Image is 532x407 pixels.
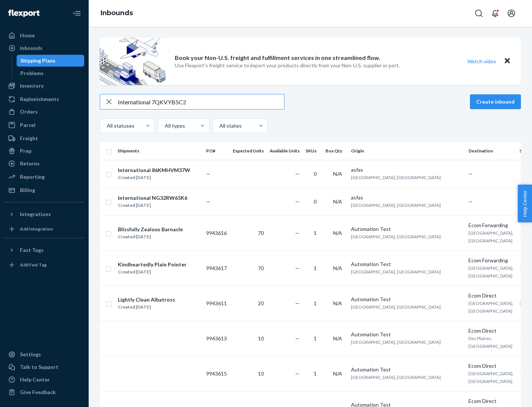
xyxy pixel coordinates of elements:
[351,166,463,174] div: asfas
[203,250,230,286] td: 9943617
[468,371,514,384] span: [GEOGRAPHIC_DATA], [GEOGRAPHIC_DATA]
[20,246,44,254] div: Fast Tags
[118,194,187,202] div: International NG32RW65K6
[203,356,230,391] td: 9943615
[295,171,300,177] span: —
[4,30,84,41] a: Home
[333,230,342,236] span: N/A
[258,265,264,271] span: 70
[20,57,55,64] div: Shipping Plans
[118,296,175,303] div: Lightly Clean Albatross
[314,230,317,236] span: 1
[468,300,514,314] span: [GEOGRAPHIC_DATA], [GEOGRAPHIC_DATA]
[351,304,441,310] span: [GEOGRAPHIC_DATA], [GEOGRAPHIC_DATA]
[295,335,300,342] span: —
[468,336,512,349] span: Des Plaines, [GEOGRAPHIC_DATA]
[8,10,40,17] img: Flexport logo
[20,363,58,371] div: Talk to Support
[164,122,165,129] input: All types
[468,257,514,264] div: Ecom Forwarding
[4,93,84,105] a: Replenishments
[314,265,317,271] span: 1
[203,286,230,321] td: 9943611
[118,261,187,268] div: Kindheartedly Plain Pointer
[351,366,463,373] div: Automation Test
[20,147,31,155] div: Prep
[20,44,42,52] div: Inbounds
[118,94,284,109] input: Search inbounds by name, destination, msku...
[295,230,300,236] span: —
[219,122,219,129] input: All states
[314,370,317,377] span: 1
[333,265,342,271] span: N/A
[333,370,342,377] span: N/A
[20,135,38,142] div: Freight
[465,142,516,160] th: Destination
[20,160,40,167] div: Returns
[17,55,85,67] a: Shipping Plans
[20,32,35,39] div: Home
[518,185,532,222] button: Help Center
[488,6,502,21] button: Open notifications
[230,142,267,160] th: Expected Units
[295,370,300,377] span: —
[351,331,463,338] div: Automation Test
[351,194,463,201] div: asfas
[20,95,59,103] div: Replenishments
[468,362,514,370] div: Ecom Direct
[333,300,342,306] span: N/A
[20,388,56,396] div: Give Feedback
[4,374,84,386] a: Help Center
[20,70,44,77] div: Problems
[351,269,441,275] span: [GEOGRAPHIC_DATA], [GEOGRAPHIC_DATA]
[20,82,44,90] div: Inventory
[4,42,84,54] a: Inbounds
[100,9,133,17] a: Inbounds
[95,3,139,24] ol: breadcrumbs
[20,108,38,115] div: Orders
[4,119,84,131] a: Parcel
[471,6,486,21] button: Open Search Box
[4,80,84,92] a: Inventory
[4,244,84,256] button: Fast Tags
[203,321,230,356] td: 9943613
[351,175,441,180] span: [GEOGRAPHIC_DATA], [GEOGRAPHIC_DATA]
[4,386,84,398] button: Give Feedback
[4,158,84,169] a: Returns
[463,56,501,67] button: Watch video
[468,292,514,299] div: Ecom Direct
[106,122,107,129] input: All statuses
[333,198,342,205] span: N/A
[4,132,84,144] a: Freight
[118,303,175,311] div: Created [DATE]
[203,142,230,160] th: PO#
[118,166,190,174] div: International 86KMHVM37W
[348,142,465,160] th: Origin
[4,259,84,271] a: Add Fast Tag
[504,6,519,21] button: Open account menu
[118,226,183,233] div: Blissfully Zealous Barnacle
[314,300,317,306] span: 1
[468,265,514,279] span: [GEOGRAPHIC_DATA], [GEOGRAPHIC_DATA]
[295,300,300,306] span: —
[468,198,473,205] span: —
[468,171,473,177] span: —
[175,62,400,69] p: Use Flexport’s freight service to import your products directly from your Non-U.S. supplier or port.
[206,171,211,177] span: —
[4,223,84,235] a: Add Integration
[351,339,441,345] span: [GEOGRAPHIC_DATA], [GEOGRAPHIC_DATA]
[295,265,300,271] span: —
[351,260,463,268] div: Automation Test
[118,268,187,276] div: Created [DATE]
[20,351,41,358] div: Settings
[314,171,317,177] span: 0
[115,142,203,160] th: Shipments
[314,335,317,342] span: 1
[258,370,264,377] span: 10
[20,226,53,232] div: Add Integration
[468,230,514,243] span: [GEOGRAPHIC_DATA], [GEOGRAPHIC_DATA]
[69,6,84,21] button: Close Navigation
[4,349,84,360] a: Settings
[351,225,463,233] div: Automation Test
[267,142,303,160] th: Available Units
